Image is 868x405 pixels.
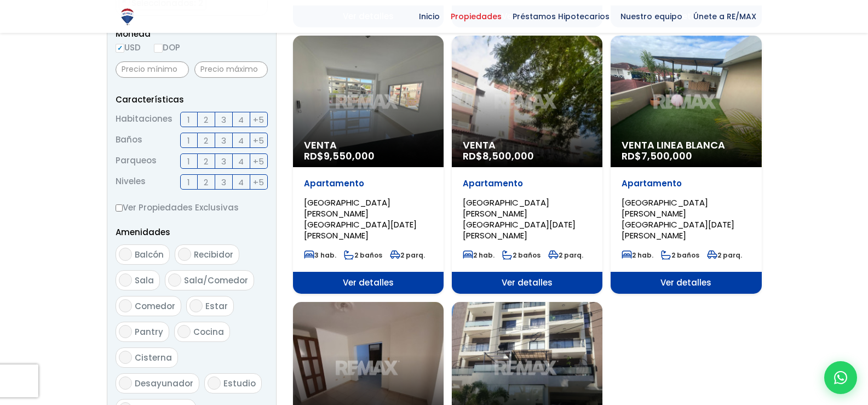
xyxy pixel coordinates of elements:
span: 1 [187,175,190,189]
a: Venta RD$9,550,000 Apartamento [GEOGRAPHIC_DATA][PERSON_NAME][GEOGRAPHIC_DATA][DATE][PERSON_NAME]... [293,36,444,294]
span: Ver detalles [452,272,602,294]
span: 3 hab. [304,250,336,260]
span: 2 hab. [622,250,653,260]
span: RD$ [622,149,692,163]
p: Apartamento [622,178,750,189]
input: Cocina [177,325,191,338]
span: 3 [221,113,226,127]
span: 2 hab. [463,250,495,260]
span: +5 [253,175,264,189]
input: Recibidor [178,248,191,261]
input: Estar [189,299,203,312]
span: Propiedades [445,8,507,25]
span: 2 parq. [707,250,742,260]
label: Ver Propiedades Exclusivas [116,201,268,214]
span: Cisterna [135,352,172,363]
span: Sala [135,275,154,286]
span: Moneda [116,27,268,41]
span: +5 [253,155,264,168]
span: Recibidor [194,249,233,260]
span: Estudio [223,378,256,389]
span: 1 [187,113,190,127]
span: Estar [205,300,228,312]
span: 4 [238,175,244,189]
input: DOP [154,44,163,53]
input: Estudio [208,377,221,390]
span: Ver detalles [611,272,761,294]
span: Comedor [135,300,175,312]
span: Baños [116,133,142,148]
span: Habitaciones [116,112,173,127]
span: Pantry [135,326,163,338]
input: Pantry [119,325,132,338]
input: Precio máximo [194,61,268,78]
input: Cisterna [119,351,132,364]
span: 2 baños [661,250,699,260]
span: 2 baños [344,250,382,260]
input: Sala/Comedor [168,273,181,287]
input: USD [116,44,124,53]
span: 2 [204,113,208,127]
p: Amenidades [116,225,268,239]
span: Ver detalles [293,272,444,294]
label: USD [116,41,141,54]
span: 2 parq. [548,250,583,260]
input: Sala [119,273,132,287]
span: Venta Linea Blanca [622,140,750,151]
p: Apartamento [463,178,591,189]
span: 2 baños [502,250,541,260]
label: DOP [154,41,180,54]
a: Venta RD$8,500,000 Apartamento [GEOGRAPHIC_DATA][PERSON_NAME][GEOGRAPHIC_DATA][DATE][PERSON_NAME]... [452,36,602,294]
span: 4 [238,134,244,147]
span: 7,500,000 [641,149,692,163]
span: 4 [238,113,244,127]
span: 2 parq. [390,250,425,260]
span: Venta [463,140,591,151]
span: 1 [187,155,190,168]
span: Cocina [193,326,224,338]
span: Únete a RE/MAX [688,8,762,25]
span: 2 [204,175,208,189]
span: [GEOGRAPHIC_DATA][PERSON_NAME][GEOGRAPHIC_DATA][DATE][PERSON_NAME] [622,197,734,241]
span: 9,550,000 [324,149,375,163]
span: +5 [253,134,264,147]
span: 4 [238,155,244,168]
p: Características [116,93,268,106]
span: +5 [253,113,264,127]
img: Logo de REMAX [118,7,137,26]
span: RD$ [304,149,375,163]
span: Balcón [135,249,164,260]
span: Desayunador [135,378,193,389]
span: Sala/Comedor [184,275,248,286]
span: 3 [221,175,226,189]
a: Venta Linea Blanca RD$7,500,000 Apartamento [GEOGRAPHIC_DATA][PERSON_NAME][GEOGRAPHIC_DATA][DATE]... [611,36,761,294]
p: Apartamento [304,178,433,189]
span: Venta [304,140,433,151]
span: Parqueos [116,153,157,169]
input: Balcón [119,248,132,261]
span: 3 [221,134,226,147]
span: [GEOGRAPHIC_DATA][PERSON_NAME][GEOGRAPHIC_DATA][DATE][PERSON_NAME] [463,197,576,241]
span: 2 [204,155,208,168]
input: Desayunador [119,377,132,390]
input: Precio mínimo [116,61,189,78]
span: Inicio [413,8,445,25]
input: Ver Propiedades Exclusivas [116,204,123,212]
input: Comedor [119,299,132,312]
span: Préstamos Hipotecarios [507,8,615,25]
span: 1 [187,134,190,147]
span: 3 [221,155,226,168]
span: Niveles [116,174,146,190]
span: 8,500,000 [482,149,534,163]
span: RD$ [463,149,534,163]
span: [GEOGRAPHIC_DATA][PERSON_NAME][GEOGRAPHIC_DATA][DATE][PERSON_NAME] [304,197,417,241]
span: Nuestro equipo [615,8,688,25]
span: 2 [204,134,208,147]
